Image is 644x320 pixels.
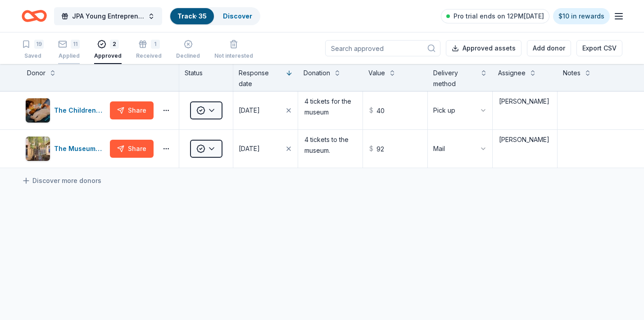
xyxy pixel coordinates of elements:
[527,40,571,56] button: Add donor
[94,52,122,59] div: Approved
[176,52,200,59] div: Declined
[151,40,160,49] div: 1
[22,52,44,59] div: Saved
[454,11,544,22] span: Pro trial ends on 12PM[DATE]
[27,68,45,78] div: Donor
[110,140,154,158] button: Share
[299,92,362,128] textarea: 4 tickets for the museum
[54,143,106,154] div: The Museum of Life and Science
[72,11,144,22] span: JPA Young Entrepreneur’s Christmas Market
[26,98,50,123] img: Image for The Children's Museum of Wilmington
[233,91,298,129] button: [DATE]
[25,136,106,161] button: Image for The Museum of Life and ScienceThe Museum of Life and Science
[179,64,233,91] div: Status
[58,52,80,59] div: Applied
[223,12,252,20] a: Discover
[25,98,106,123] button: Image for The Children's Museum of WilmingtonThe Children's [GEOGRAPHIC_DATA]
[576,40,622,56] button: Export CSV
[494,92,556,128] textarea: [PERSON_NAME]
[433,68,476,89] div: Delivery method
[299,131,362,167] textarea: 4 tickets to the museum.
[110,40,119,49] div: 2
[214,52,253,59] div: Not interested
[22,5,47,27] a: Home
[22,175,101,186] a: Discover more donors
[34,40,44,49] div: 19
[233,130,298,168] button: [DATE]
[239,105,260,116] div: [DATE]
[239,143,260,154] div: [DATE]
[325,40,440,56] input: Search approved
[54,7,162,25] button: JPA Young Entrepreneur’s Christmas Market
[176,36,200,64] button: Declined
[446,40,522,56] button: Approved assets
[22,36,44,64] button: 19Saved
[54,105,106,116] div: The Children's [GEOGRAPHIC_DATA]
[239,68,282,89] div: Response date
[136,52,162,59] div: Received
[58,36,80,64] button: 11Applied
[498,68,526,78] div: Assignee
[563,68,581,78] div: Notes
[136,36,162,64] button: 1Received
[169,7,260,25] button: Track· 35Discover
[177,12,207,20] a: Track· 35
[368,68,385,78] div: Value
[494,131,556,167] textarea: [PERSON_NAME]
[304,68,330,78] div: Donation
[553,8,610,24] a: $10 in rewards
[94,36,122,64] button: 2Approved
[214,36,253,64] button: Not interested
[26,137,50,161] img: Image for The Museum of Life and Science
[441,9,549,23] a: Pro trial ends on 12PM[DATE]
[110,101,154,119] button: Share
[71,40,80,49] div: 11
